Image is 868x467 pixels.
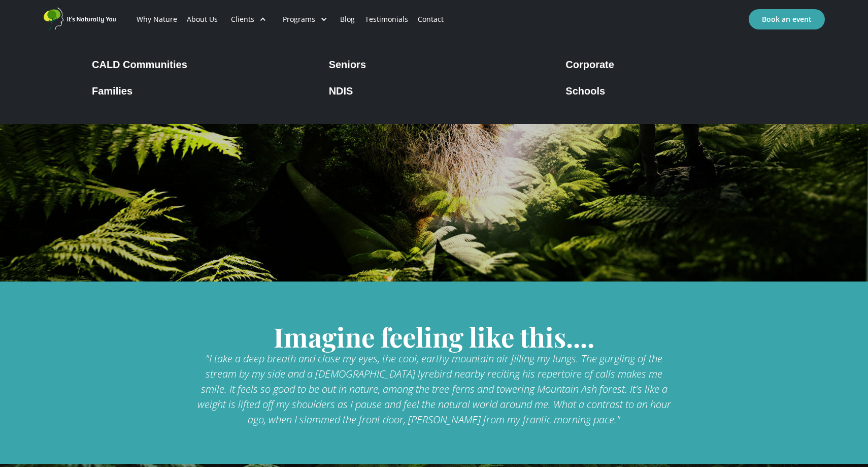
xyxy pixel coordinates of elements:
sub: Imagine feeling like this.... [274,319,594,354]
div: Corporate [565,58,614,71]
a: Seniors [324,54,545,71]
a: Schools [560,81,781,97]
div: NDIS [329,85,353,97]
div: Programs [283,14,315,24]
a: About Us [182,2,223,37]
div: Clients [231,14,254,24]
a: Testimonials [360,2,413,37]
a: Why Nature [132,2,182,37]
a: Book an event [749,9,825,29]
a: Blog [336,2,360,37]
a: Contact [413,2,448,37]
a: CALD Communities [87,54,308,71]
a: Corporate [560,54,781,71]
a: Families [87,81,308,97]
div: Programs [275,2,336,37]
a: home [44,8,120,31]
div: Families [92,85,132,97]
div: Schools [565,85,605,97]
div: Seniors [329,58,366,71]
a: NDIS [324,81,545,97]
div: Clients [223,2,275,37]
div: CALD Communities [92,58,187,71]
div: "I take a deep breath and close my eyes, the cool, earthy mountain air filling my lungs. The gurg... [195,351,673,427]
